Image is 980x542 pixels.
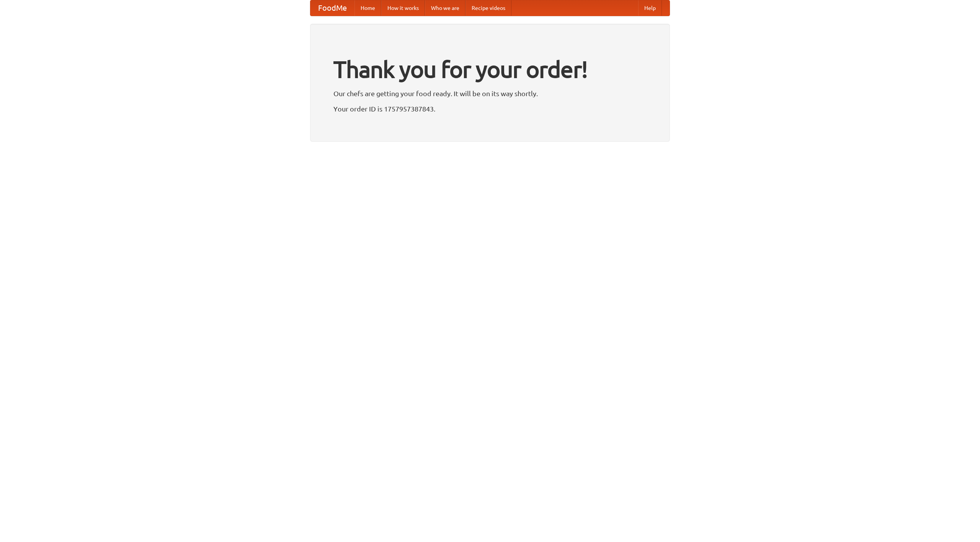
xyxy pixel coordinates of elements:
p: Your order ID is 1757957387843. [333,103,647,115]
p: Our chefs are getting your food ready. It will be on its way shortly. [333,88,647,99]
a: Home [354,0,381,16]
a: Help [638,0,662,16]
a: Who we are [425,0,465,16]
a: Recipe videos [465,0,511,16]
a: FoodMe [310,0,354,16]
h1: Thank you for your order! [333,51,647,88]
a: How it works [381,0,425,16]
